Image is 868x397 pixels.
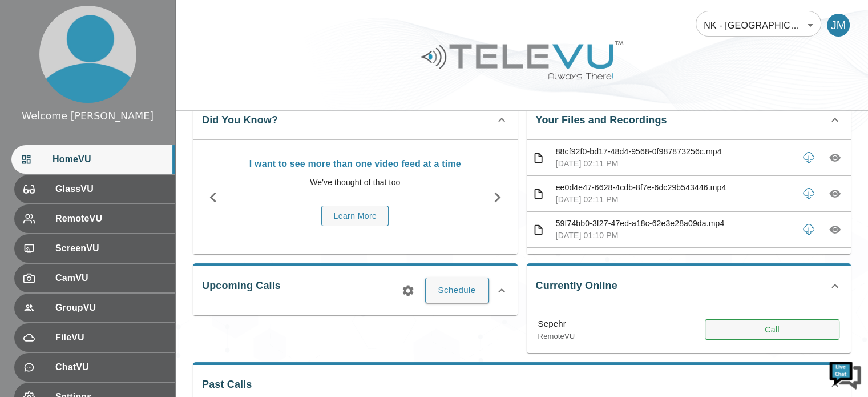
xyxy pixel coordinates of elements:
div: HomeVU [11,145,175,174]
span: FileVU [55,331,166,344]
textarea: Type your message and hit 'Enter' [6,271,217,311]
p: [DATE] 02:11 PM [556,194,793,206]
p: 88cf92f0-bd17-48d4-9568-0f987873256c.mp4 [556,146,793,158]
div: GroupVU [14,294,175,322]
div: ChatVU [14,353,175,382]
div: GlassVU [14,175,175,203]
p: We've thought of that too [239,177,471,189]
div: NK - [GEOGRAPHIC_DATA] [696,9,821,41]
div: CamVU [14,264,175,292]
span: ChatVU [55,360,166,374]
div: Welcome [PERSON_NAME] [22,109,154,123]
span: RemoteVU [55,212,166,226]
button: Learn More [321,206,389,227]
span: GlassVU [55,182,166,196]
button: Call [705,319,839,340]
img: profile.png [39,6,136,103]
p: 92070a6d-b675-4a5c-aa2f-05bce7890b4a.mp4 [556,254,793,266]
div: Minimize live chat window [187,6,215,33]
button: Schedule [425,278,489,303]
div: RemoteVU [14,204,175,233]
span: ScreenVU [55,242,166,255]
p: 59f74bb0-3f27-47ed-a18c-62e3e28a09da.mp4 [556,218,793,230]
p: Sepehr [538,318,575,331]
p: RemoteVU [538,331,575,342]
img: Logo [419,37,625,84]
p: ee0d4e47-6628-4cdb-8f7e-6dc29b543446.mp4 [556,182,793,194]
p: [DATE] 01:10 PM [556,230,793,242]
img: Chat Widget [828,357,862,391]
span: HomeVU [53,153,166,166]
p: [DATE] 02:11 PM [556,158,793,170]
img: d_736959983_company_1615157101543_736959983 [19,53,48,82]
div: FileVU [14,323,175,352]
div: Chat with us now [59,60,192,75]
span: GroupVU [55,301,166,315]
span: CamVU [55,271,166,285]
div: JM [827,14,850,37]
span: We're online! [66,123,158,239]
p: I want to see more than one video feed at a time [239,157,471,171]
div: ScreenVU [14,234,175,263]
